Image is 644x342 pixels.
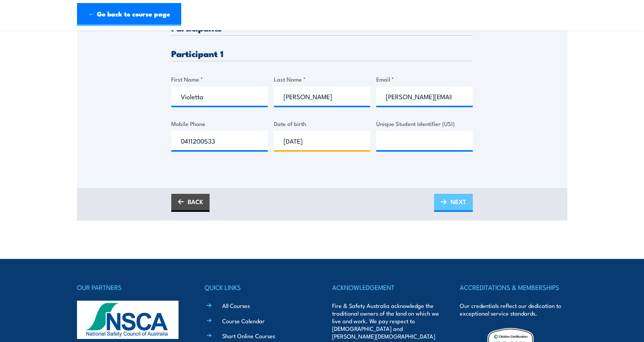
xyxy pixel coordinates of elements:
p: Our credentials reflect our dedication to exceptional service standards. [460,302,567,317]
h4: OUR PARTNERS [77,282,184,293]
label: Date of birth [274,119,370,128]
label: Unique Student Identifier (USI) [376,119,473,128]
h3: Participants [171,23,473,32]
a: ← Go back to course page [77,3,181,26]
a: Course Calendar [222,317,265,325]
label: Mobile Phone [171,119,268,128]
img: nsca-logo-footer [77,301,179,339]
label: First Name [171,75,268,83]
a: BACK [171,194,210,212]
a: Short Online Courses [222,332,275,340]
span: NEXT [451,191,466,212]
h3: Participant 1 [171,49,473,58]
h4: QUICK LINKS [205,282,312,293]
h4: ACKNOWLEDGEMENT [332,282,439,293]
a: NEXT [434,194,473,212]
a: All Courses [222,301,250,309]
label: Last Name [274,75,370,83]
h4: ACCREDITATIONS & MEMBERSHIPS [460,282,567,293]
label: Email [376,75,473,83]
